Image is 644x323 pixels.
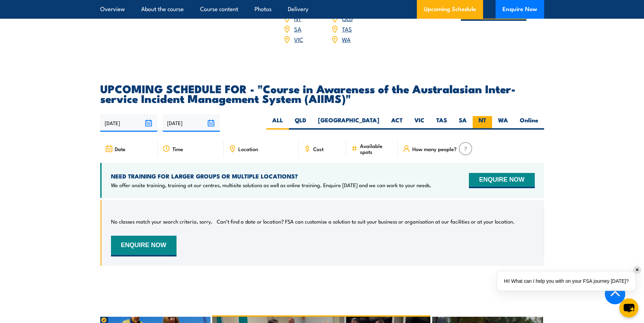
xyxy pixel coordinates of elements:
[266,116,289,130] label: ALL
[497,271,636,291] div: Hi! What can I help you with on your FSA journey [DATE]?
[111,182,431,189] p: We offer onsite training, training at our centres, multisite solutions as well as online training...
[172,146,183,152] span: Time
[100,84,544,103] h2: UPCOMING SCHEDULE FOR - "Course in Awareness of the Australasian Inter-service Incident Managemen...
[409,116,430,130] label: VIC
[217,218,515,225] p: Can’t find a date or location? FSA can customise a solution to suit your business or organisation...
[342,35,351,43] a: WA
[619,298,638,317] button: chat-button
[238,146,258,152] span: Location
[430,116,453,130] label: TAS
[342,25,352,33] a: TAS
[473,116,492,130] label: NT
[313,146,324,152] span: Cost
[360,143,393,155] span: Available spots
[111,218,213,225] p: No classes match your search criteria, sorry.
[385,116,409,130] label: ACT
[633,266,641,274] div: ✕
[115,146,126,152] span: Date
[492,116,514,130] label: WA
[469,173,534,188] button: ENQUIRE NOW
[294,35,303,43] a: VIC
[111,172,431,180] h4: NEED TRAINING FOR LARGER GROUPS OR MULTIPLE LOCATIONS?
[163,114,220,132] input: To date
[289,116,312,130] label: QLD
[453,116,473,130] label: SA
[100,114,157,132] input: From date
[514,116,544,130] label: Online
[111,236,177,256] button: ENQUIRE NOW
[294,25,301,33] a: SA
[312,116,385,130] label: [GEOGRAPHIC_DATA]
[412,146,457,152] span: How many people?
